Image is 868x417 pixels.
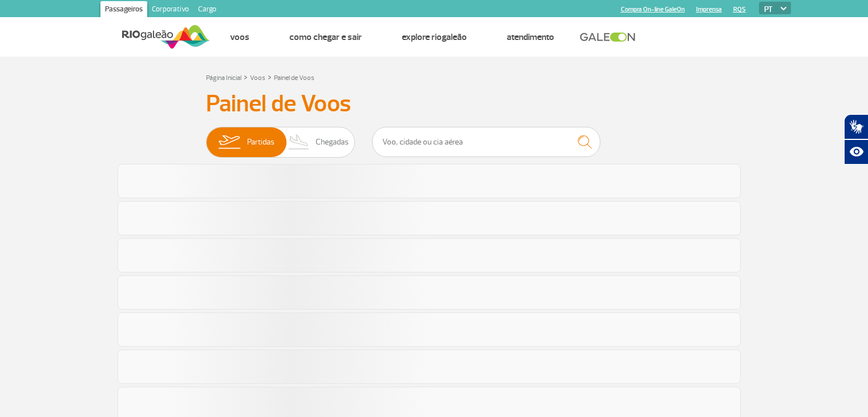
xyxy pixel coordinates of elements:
[268,70,272,83] a: >
[193,1,221,19] a: Cargo
[507,31,554,43] a: Atendimento
[621,6,685,13] a: Compra On-line GaleOn
[844,114,868,139] button: Abrir tradutor de língua de sinais.
[289,31,362,43] a: Como chegar e sair
[402,31,467,43] a: Explore RIOgaleão
[230,31,249,43] a: Voos
[211,127,247,157] img: slider-embarque
[282,127,316,157] img: slider-desembarque
[733,6,746,13] a: RQS
[250,74,265,82] a: Voos
[247,127,274,157] span: Partidas
[147,1,193,19] a: Corporativo
[372,127,600,157] input: Voo, cidade ou cia aérea
[274,74,314,82] a: Painel de Voos
[206,90,663,118] h3: Painel de Voos
[244,70,248,83] a: >
[844,114,868,165] div: Plugin de acessibilidade da Hand Talk.
[844,139,868,165] button: Abrir recursos assistivos.
[696,6,722,13] a: Imprensa
[100,1,147,19] a: Passageiros
[316,127,349,157] span: Chegadas
[206,74,241,82] a: Página Inicial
